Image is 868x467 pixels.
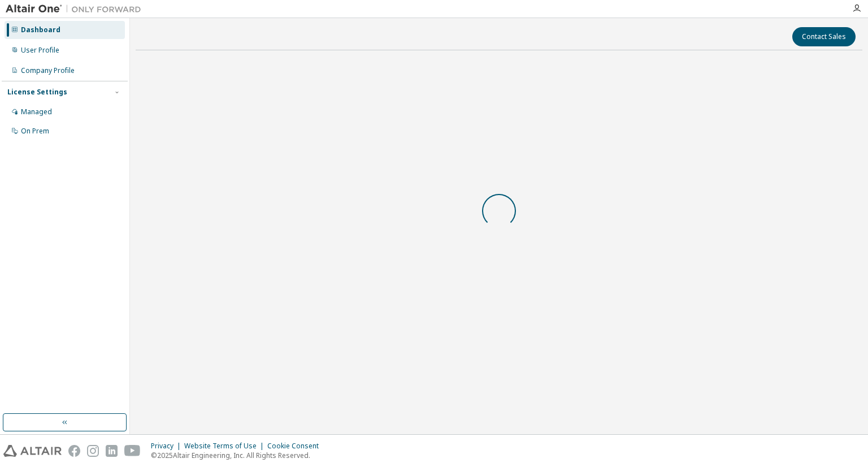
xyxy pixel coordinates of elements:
div: Managed [21,107,52,116]
img: facebook.svg [68,445,80,457]
div: License Settings [7,88,67,97]
div: User Profile [21,46,59,55]
img: instagram.svg [87,445,99,457]
div: Dashboard [21,25,60,34]
img: altair_logo.svg [3,445,62,457]
div: Cookie Consent [267,442,325,451]
div: Privacy [151,442,184,451]
img: linkedin.svg [106,445,118,457]
div: Company Profile [21,66,75,75]
p: © 2025 Altair Engineering, Inc. All Rights Reserved. [151,451,325,460]
img: Altair One [6,3,147,15]
div: On Prem [21,127,49,136]
img: youtube.svg [124,445,141,457]
button: Contact Sales [792,27,856,46]
div: Website Terms of Use [184,442,267,451]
